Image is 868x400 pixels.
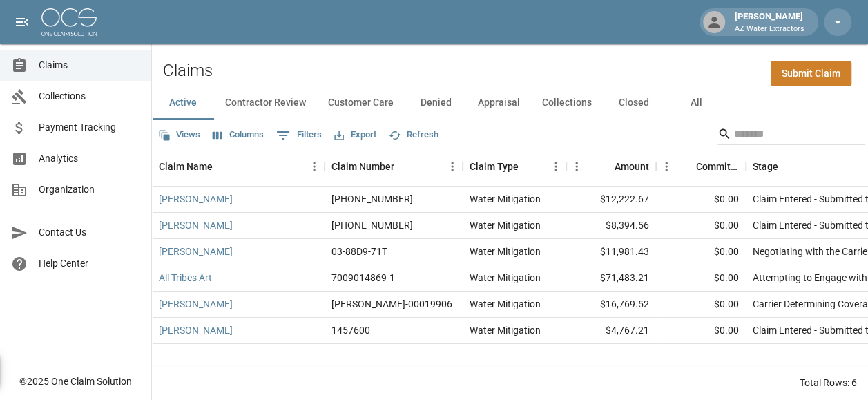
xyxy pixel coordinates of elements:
[273,124,325,146] button: Show filters
[317,86,405,120] button: Customer Care
[656,213,746,239] div: $0.00
[531,86,603,120] button: Collections
[331,297,452,311] div: PRAH-00019906
[39,120,140,135] span: Payment Tracking
[470,271,541,285] div: Water Mitigation
[8,8,36,36] button: open drawer
[470,147,519,186] div: Claim Type
[209,124,267,146] button: Select columns
[331,147,394,186] div: Claim Number
[385,124,442,146] button: Refresh
[467,86,531,120] button: Appraisal
[159,323,233,337] a: [PERSON_NAME]
[39,182,140,197] span: Organization
[470,297,541,311] div: Water Mitigation
[519,157,538,176] button: Sort
[546,156,566,177] button: Menu
[152,86,868,120] div: dynamic tabs
[566,213,656,239] div: $8,394.56
[566,265,656,292] div: $71,483.21
[325,147,463,186] div: Claim Number
[39,58,140,73] span: Claims
[656,147,746,186] div: Committed Amount
[213,157,232,176] button: Sort
[152,86,214,120] button: Active
[405,86,467,120] button: Denied
[159,192,233,206] a: [PERSON_NAME]
[442,156,463,177] button: Menu
[656,265,746,292] div: $0.00
[595,157,615,176] button: Sort
[566,147,656,186] div: Amount
[159,245,233,258] a: [PERSON_NAME]
[665,86,727,120] button: All
[331,245,387,258] div: 03-88D9-71T
[470,245,541,258] div: Water Mitigation
[566,239,656,265] div: $11,981.43
[566,318,656,344] div: $4,767.21
[656,292,746,318] div: $0.00
[615,147,649,186] div: Amount
[39,225,140,240] span: Contact Us
[603,86,665,120] button: Closed
[155,124,204,146] button: Views
[159,218,233,232] a: [PERSON_NAME]
[566,292,656,318] div: $16,769.52
[470,192,541,206] div: Water Mitigation
[214,86,317,120] button: Contractor Review
[470,218,541,232] div: Water Mitigation
[753,147,778,186] div: Stage
[656,187,746,213] div: $0.00
[163,61,213,81] h2: Claims
[331,124,380,146] button: Export
[566,187,656,213] div: $12,222.67
[39,89,140,104] span: Collections
[463,147,566,186] div: Claim Type
[656,156,677,177] button: Menu
[331,218,413,232] div: 01-009-101738
[41,8,97,36] img: ocs-logo-white-transparent.png
[39,256,140,271] span: Help Center
[696,147,739,186] div: Committed Amount
[152,147,325,186] div: Claim Name
[800,376,857,390] div: Total Rows: 6
[677,157,696,176] button: Sort
[159,147,213,186] div: Claim Name
[39,151,140,166] span: Analytics
[771,61,851,86] a: Submit Claim
[717,123,865,148] div: Search
[394,157,414,176] button: Sort
[159,297,233,311] a: [PERSON_NAME]
[729,10,810,35] div: [PERSON_NAME]
[470,323,541,337] div: Water Mitigation
[566,156,587,177] button: Menu
[159,271,212,285] a: All Tribes Art
[656,318,746,344] div: $0.00
[331,192,413,206] div: 1006-36-9475
[304,156,325,177] button: Menu
[735,23,804,35] p: AZ Water Extractors
[656,239,746,265] div: $0.00
[331,323,370,337] div: 1457600
[331,271,395,285] div: 7009014869-1
[778,157,798,176] button: Sort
